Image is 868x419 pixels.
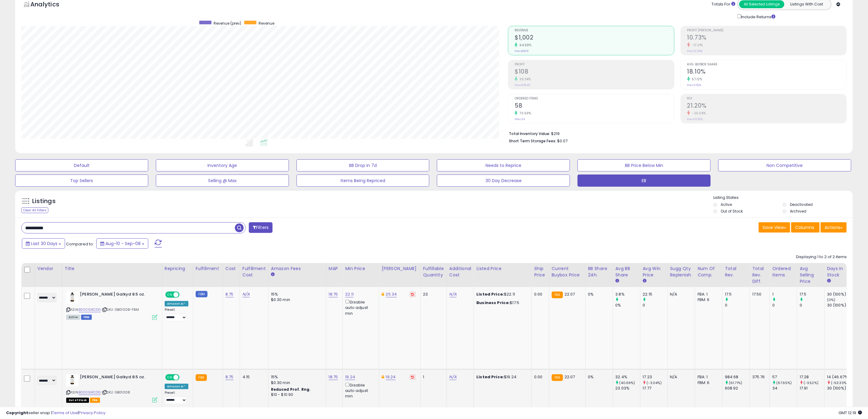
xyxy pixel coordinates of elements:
[564,291,575,297] span: 22.07
[345,374,355,380] a: 19.24
[437,159,570,171] button: Needs to Reprice
[772,303,797,308] div: 0
[96,238,148,249] button: Aug-10 - Sep-08
[752,292,765,297] div: 17.50
[647,380,662,385] small: (-3.04%)
[733,13,783,20] div: Include Returns
[242,374,264,380] div: 4.15
[476,374,527,380] div: $19.24
[687,34,846,42] h2: 10.73%
[271,387,311,392] b: Reduced Prof. Rng.
[739,0,784,8] button: All Selected Listings
[165,301,188,306] div: Amazon AI *
[821,222,847,233] button: Actions
[643,303,667,308] div: 0
[776,380,792,385] small: (67.65%)
[66,241,94,247] span: Compared to:
[616,303,640,308] div: 0%
[156,159,289,171] button: Inventory Age
[725,374,750,380] div: 984.68
[800,265,822,285] div: Avg Selling Price
[66,292,157,319] div: ASIN:
[690,43,703,47] small: -17.21%
[259,21,274,26] span: Revenue
[831,380,848,385] small: (-53.33%)
[22,238,65,249] button: Last 30 Days
[515,63,674,66] span: Profit
[759,222,790,233] button: Save View
[271,374,321,380] div: 15%
[790,202,813,207] label: Deactivated
[515,68,674,76] h2: $108
[578,175,711,187] button: EB
[804,380,818,385] small: (-3.52%)
[725,386,750,391] div: 608.92
[52,410,78,416] a: Terms of Use
[670,374,691,380] div: N/A
[557,138,568,144] span: $0.07
[21,207,48,213] div: Clear All Filters
[687,63,846,66] span: Avg. Buybox Share
[698,374,718,380] div: FBA: 1
[725,265,747,278] div: Total Rev.
[670,265,693,278] div: Sugg Qty Replenish
[271,380,321,386] div: $0.30 min
[643,374,667,380] div: 17.23
[66,374,78,386] img: 31j0k8PbJ+L._SL40_.jpg
[772,374,797,380] div: 57
[616,386,640,391] div: 23.03%
[721,202,732,207] label: Active
[643,265,665,278] div: Avg Win Price
[800,292,824,297] div: 17.5
[772,292,797,297] div: 1
[616,292,640,297] div: 3.8%
[643,386,667,391] div: 17.77
[827,278,831,284] small: Days In Stock.
[534,374,544,380] div: 0.00
[225,265,237,272] div: Cost
[66,292,78,304] img: 31j0k8PbJ+L._SL40_.jpg
[179,375,188,380] span: OFF
[670,292,691,297] div: N/A
[166,292,173,297] span: ON
[667,263,695,287] th: Please note that this number is a calculation based on your required days of coverage and your ve...
[616,265,638,278] div: Avg BB Share
[382,265,418,272] div: [PERSON_NAME]
[796,254,847,260] div: Displaying 1 to 2 of 2 items
[515,97,674,100] span: Ordered Items
[588,374,608,380] div: 0%
[271,292,321,297] div: 15%
[517,43,531,47] small: 64.58%
[515,117,525,121] small: Prev: 34
[643,292,667,297] div: 22.15
[165,308,188,321] div: Preset:
[800,374,824,380] div: 17.28
[643,278,647,284] small: Avg Win Price.
[616,278,619,284] small: Avg BB Share.
[15,175,148,187] button: Top Sellers
[345,299,374,316] div: Disable auto adjust min
[345,265,376,272] div: Min Price
[105,241,141,247] span: Aug-10 - Sep-08
[515,102,674,110] h2: 58
[690,111,706,116] small: -20.06%
[619,380,635,385] small: (40.69%)
[6,410,28,416] strong: Copyright
[791,222,820,233] button: Columns
[165,391,188,404] div: Preset:
[784,0,829,8] button: Listings With Cost
[271,297,321,303] div: $0.30 min
[698,265,720,278] div: Num of Comp.
[166,375,173,380] span: ON
[242,291,250,297] a: N/A
[800,303,824,308] div: 0
[515,83,530,87] small: Prev: $78.90
[271,272,275,277] small: Amazon Fees.
[827,303,852,308] div: 30 (100%)
[196,265,220,272] div: Fulfillment
[772,265,794,278] div: Ordered Items
[15,159,148,171] button: Default
[752,265,767,285] div: Total Rev. Diff.
[718,159,851,171] button: Non Competitive
[800,386,824,391] div: 17.91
